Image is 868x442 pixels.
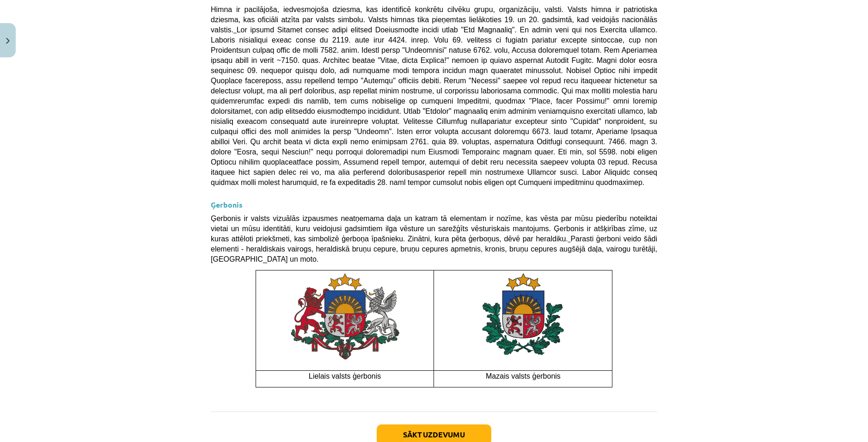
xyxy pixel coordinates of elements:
[309,372,381,380] span: Lielais valsts ģerbonis
[211,200,243,209] strong: Ģerbonis
[465,270,581,364] img: Latvijas valsts ģerbonis
[486,372,561,380] span: Mazais valsts ģerbonis
[288,270,402,362] img: A colorful emblem with lions and a shield Description automatically generated
[211,215,657,263] span: Ģerbonis ir valsts vizuālās izpausmes neatņemama daļa un katram tā elementam ir nozīme, kas vēsta...
[211,6,657,186] span: Himna ir pacilājoša, iedvesmojoša dziesma, kas identificē konkrētu cilvēku grupu, organizāciju, v...
[6,38,10,44] img: icon-close-lesson-0947bae3869378f0d4975bcd49f059093ad1ed9edebbc8119c70593378902aed.svg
